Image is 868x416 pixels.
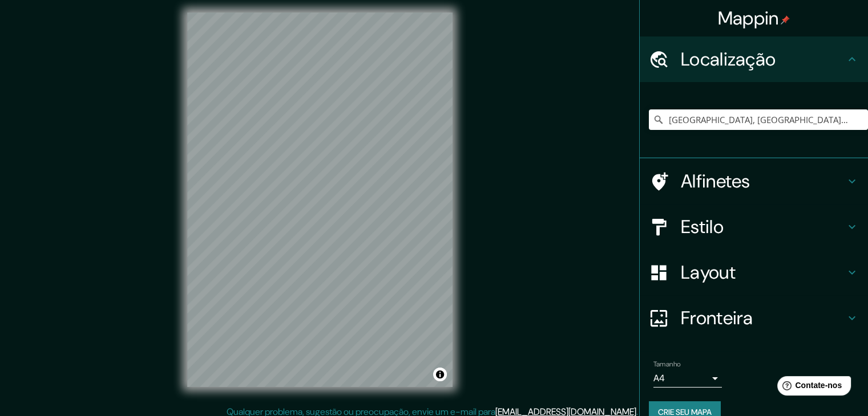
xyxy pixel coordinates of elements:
[640,204,868,250] div: Estilo
[640,250,868,295] div: Layout
[681,215,724,239] font: Estilo
[640,36,868,82] div: Localização
[681,169,750,193] font: Alfinetes
[766,372,855,403] iframe: Iniciador de widget de ajuda
[681,306,753,330] font: Fronteira
[653,360,681,369] font: Tamanho
[640,295,868,341] div: Fronteira
[187,13,453,387] canvas: Mapa
[640,158,868,204] div: Alfinetes
[681,260,736,284] font: Layout
[653,372,665,384] font: A4
[433,368,447,381] button: Alternar atribuição
[681,47,776,71] font: Localização
[781,15,790,25] img: pin-icon.png
[649,109,868,130] input: Escolha sua cidade ou área
[718,6,779,30] font: Mappin
[653,369,722,388] div: A4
